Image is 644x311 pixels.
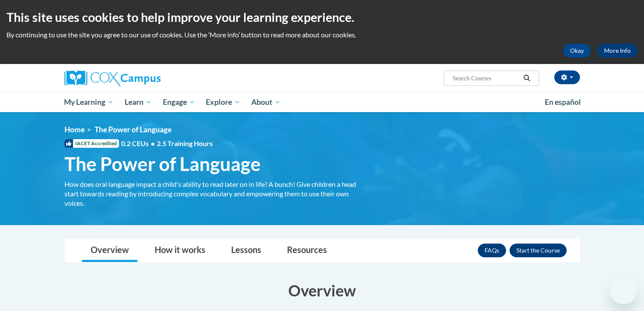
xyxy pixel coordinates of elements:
a: Lessons [223,239,270,262]
h3: Overview [64,280,580,301]
a: About [246,92,286,112]
a: Learn [119,92,157,112]
a: Explore [200,92,246,112]
span: 0.2 CEUs [121,139,213,148]
div: How does oral language impact a child's ability to read later on in life? A bunch! Give children ... [64,180,361,208]
button: Okay [563,44,591,58]
p: By continuing to use the site you agree to our use of cookies. Use the ‘More info’ button to read... [6,30,638,40]
h2: This site uses cookies to help improve your learning experience. [6,9,638,26]
span: Explore [206,97,240,107]
span: 2.5 Training Hours [157,139,213,147]
span: En español [545,98,581,107]
a: Overview [82,239,137,262]
span: The Power of Language [95,125,171,134]
span: IACET Accredited [64,139,119,148]
span: • [151,139,155,147]
a: En español [539,93,586,111]
a: My Learning [59,92,119,112]
span: Learn [125,97,152,107]
span: Engage [163,97,195,107]
span: My Learning [64,97,113,107]
span: About [251,97,281,107]
span: The Power of Language [64,152,261,175]
div: Main menu [52,92,593,112]
iframe: Button to launch messaging window [610,277,637,304]
a: Home [64,125,85,134]
button: Account Settings [554,70,580,84]
a: More Info [597,44,638,58]
a: Cox Campus [64,70,228,86]
img: Cox Campus [64,70,161,86]
a: How it works [146,239,214,262]
button: Search [520,73,533,83]
a: Resources [278,239,336,262]
button: Enroll [510,244,567,257]
a: Engage [157,92,201,112]
a: FAQs [478,244,506,257]
input: Search Courses [452,73,520,83]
